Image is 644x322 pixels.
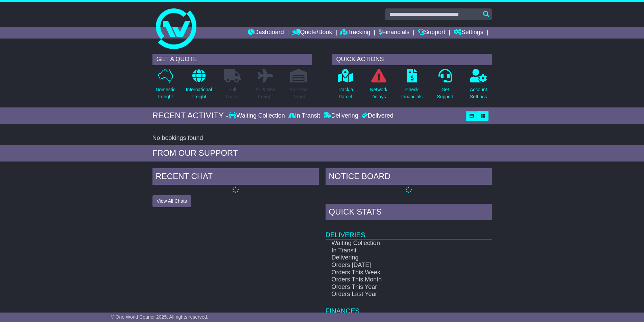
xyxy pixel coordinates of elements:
[370,86,387,100] p: Network Delays
[401,86,423,100] p: Check Financials
[248,27,284,39] a: Dashboard
[326,262,468,269] td: Orders [DATE]
[152,134,492,142] div: No bookings found
[287,112,322,120] div: In Transit
[401,69,423,104] a: CheckFinancials
[155,69,175,104] a: DomesticFreight
[152,54,312,65] div: GET A QUOTE
[340,27,370,39] a: Tracking
[186,86,212,100] p: International Freight
[332,54,492,65] div: QUICK ACTIONS
[369,69,387,104] a: NetworkDelays
[152,148,492,158] div: FROM OUR SUPPORT
[186,69,212,104] a: InternationalFreight
[111,314,209,320] span: © One World Courier 2025. All rights reserved.
[326,204,492,222] div: Quick Stats
[156,86,175,100] p: Domestic Freight
[379,27,409,39] a: Financials
[326,269,468,276] td: Orders This Week
[290,86,308,100] p: Air / Sea Depot
[322,112,360,120] div: Delivering
[292,27,332,39] a: Quote/Book
[224,86,241,100] p: Full Loads
[470,86,487,100] p: Account Settings
[338,86,353,100] p: Track a Parcel
[326,254,468,262] td: Delivering
[152,168,319,187] div: RECENT CHAT
[418,27,445,39] a: Support
[437,86,453,100] p: Get Support
[256,86,276,100] p: Air & Sea Freight
[326,276,468,283] td: Orders This Month
[326,291,468,298] td: Orders Last Year
[229,112,286,120] div: Waiting Collection
[470,69,487,104] a: AccountSettings
[326,222,492,239] td: Deliveries
[360,112,393,120] div: Delivered
[436,69,454,104] a: GetSupport
[326,298,492,315] td: Finances
[454,27,483,39] a: Settings
[152,195,191,207] button: View All Chats
[337,69,354,104] a: Track aParcel
[152,111,229,121] div: RECENT ACTIVITY -
[326,168,492,187] div: NOTICE BOARD
[326,283,468,291] td: Orders This Year
[326,247,468,254] td: In Transit
[326,239,468,247] td: Waiting Collection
